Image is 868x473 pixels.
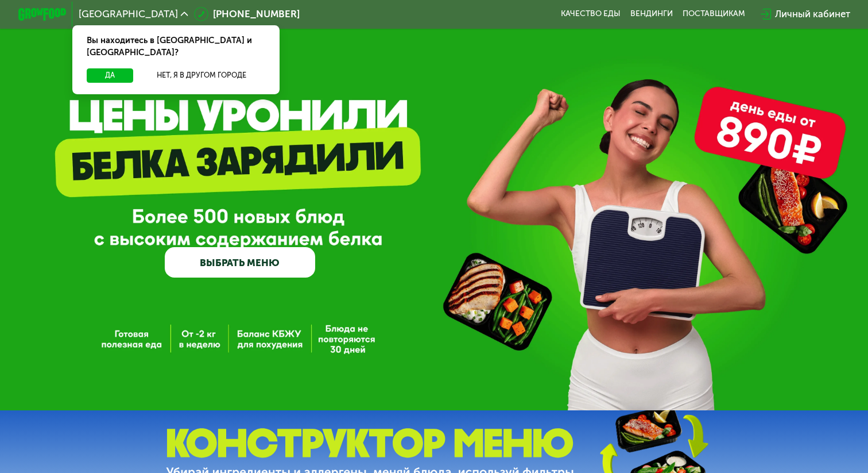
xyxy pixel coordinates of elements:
a: Качество еды [561,9,621,19]
div: Личный кабинет [775,7,850,21]
div: Вы находитесь в [GEOGRAPHIC_DATA] и [GEOGRAPHIC_DATA]? [72,25,280,69]
button: Да [87,68,133,83]
div: поставщикам [683,9,745,19]
a: ВЫБРАТЬ МЕНЮ [165,247,315,277]
a: Вендинги [630,9,673,19]
a: [PHONE_NUMBER] [194,7,300,21]
button: Нет, я в другом городе [138,68,265,83]
span: [GEOGRAPHIC_DATA] [79,9,178,19]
